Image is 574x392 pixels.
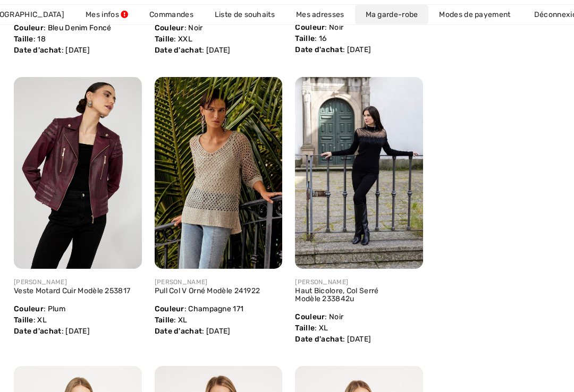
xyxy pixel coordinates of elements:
span: Couleur [155,23,184,32]
span: Couleur [295,312,325,321]
span: Taille [295,34,315,43]
div: [PERSON_NAME] [14,277,130,287]
span: Couleur [14,23,44,32]
a: Modes de payement [428,5,521,24]
a: Liste de souhaits [204,5,285,24]
a: Haut Bicolore, Col Serré Modèle 233842u [295,286,378,303]
span: Couleur [295,23,325,32]
span: Date d'achat [14,327,62,336]
div: : Champagne 171 : XL : [DATE] [155,287,260,337]
span: Date d'achat [295,335,343,344]
a: Mes adresses [285,5,355,24]
a: Mes infos [75,5,139,24]
span: Taille [155,35,174,44]
span: Couleur [14,304,44,313]
img: frank-lyman-tops-black_233842U1_e5f3_search.jpg [295,77,423,269]
span: Taille [155,316,174,325]
div: [PERSON_NAME] [295,277,423,287]
a: Commandes [139,5,204,24]
span: Taille [14,35,33,44]
span: Taille [14,316,33,325]
span: Date d'achat [14,46,62,55]
img: joseph-ribkoff-tops-champagne-171_2419224_3f1e_search.jpg [155,77,283,269]
a: Ma garde-robe [355,5,429,24]
a: Pull Col V Orné Modèle 241922 [155,286,260,295]
a: Veste Motard Cuir Modèle 253817 [14,286,130,295]
span: Date d'achat [155,46,202,55]
span: Couleur [155,304,184,313]
div: [PERSON_NAME] [155,277,260,287]
div: : Plum : XL : [DATE] [14,287,130,337]
span: Taille [295,323,315,333]
img: frank-lyman-jackets-blazers-plum_253817_3_6cb7_search.jpg [14,77,142,269]
div: : Noir : XL : [DATE] [295,287,423,345]
span: Date d'achat [295,45,343,54]
span: Date d'achat [155,327,202,336]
